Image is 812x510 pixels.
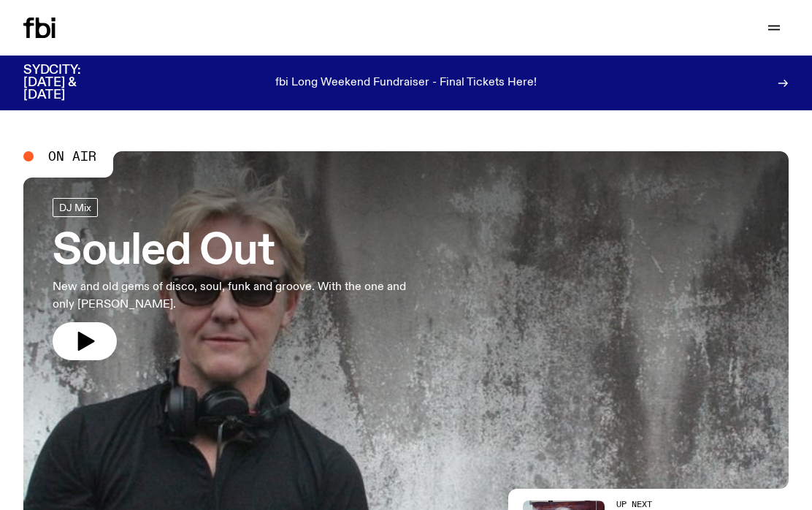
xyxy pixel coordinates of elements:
[53,198,98,217] a: DJ Mix
[23,64,117,102] h3: SYDCITY: [DATE] & [DATE]
[48,150,96,163] span: On Air
[53,232,426,273] h3: Souled Out
[275,77,537,90] p: fbi Long Weekend Fundraiser - Final Tickets Here!
[616,501,745,509] h2: Up Next
[53,198,426,360] a: Souled OutNew and old gems of disco, soul, funk and groove. With the one and only [PERSON_NAME].
[59,202,91,213] span: DJ Mix
[53,278,426,313] p: New and old gems of disco, soul, funk and groove. With the one and only [PERSON_NAME].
